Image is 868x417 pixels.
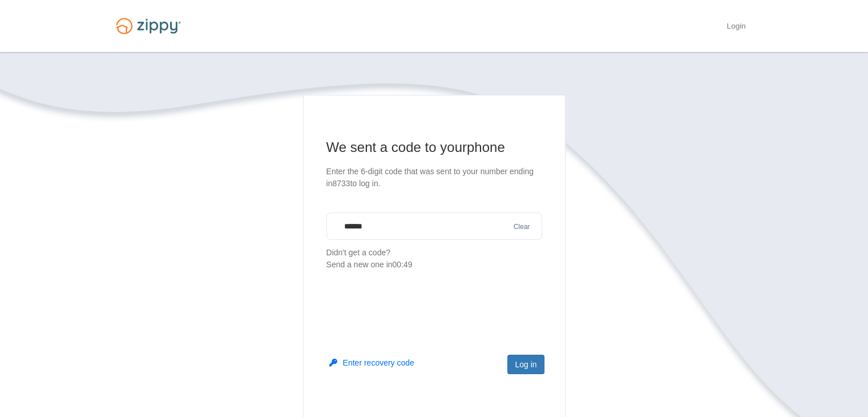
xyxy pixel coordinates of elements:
[326,247,542,271] p: Didn't get a code?
[326,138,542,157] h1: We sent a code to your phone
[510,222,534,232] button: Clear
[507,355,544,374] button: Log in
[109,13,188,39] img: Logo
[329,357,414,368] button: Enter recovery code
[326,259,542,271] div: Send a new one in 00:49
[726,22,745,33] a: Login
[326,166,542,190] p: Enter the 6-digit code that was sent to your number ending in 8733 to log in.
